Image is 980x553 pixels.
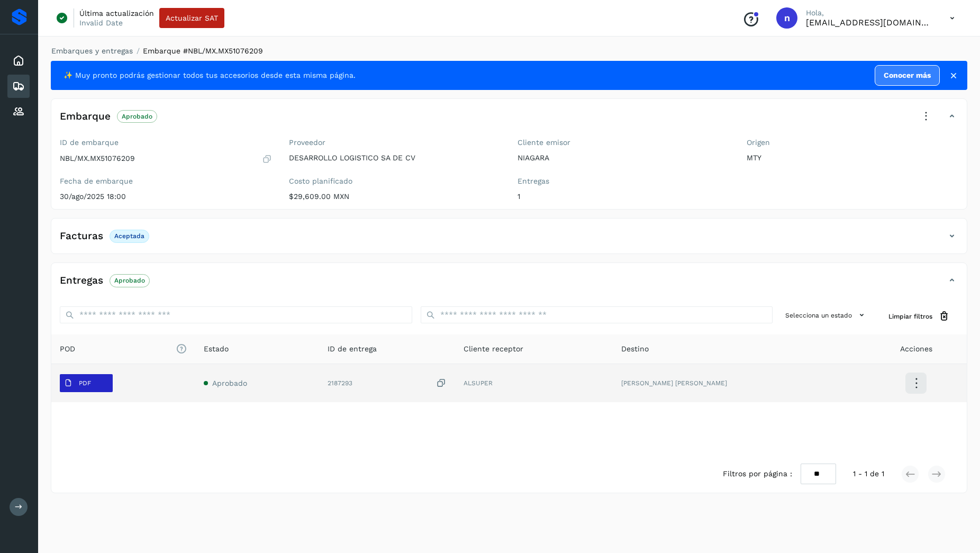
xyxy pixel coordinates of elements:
button: Limpiar filtros [880,306,958,326]
button: PDF [60,374,113,392]
p: Última actualización [79,8,154,18]
p: Hola, [806,8,933,17]
h4: Entregas [60,275,103,287]
p: NBL/MX.MX51076209 [60,154,135,163]
span: ✨ Muy pronto podrás gestionar todos tus accesorios desde esta misma página. [63,70,356,81]
label: Origen [747,138,959,147]
span: Actualizar SAT [166,14,218,22]
label: ID de embarque [60,138,272,147]
div: EmbarqueAprobado [51,107,967,134]
span: Cliente receptor [464,343,523,355]
div: Inicio [7,49,30,72]
p: 30/ago/2025 18:00 [60,192,272,201]
nav: breadcrumb [51,46,967,57]
label: Costo planificado [289,177,501,186]
button: Selecciona un estado [781,306,872,324]
p: DESARROLLO LOGISTICO SA DE CV [289,153,501,162]
label: Fecha de embarque [60,177,272,186]
p: Invalid Date [79,18,123,28]
td: [PERSON_NAME] [PERSON_NAME] [613,364,865,402]
span: Estado [204,343,229,355]
p: Aprobado [122,113,152,120]
span: Destino [621,343,649,355]
p: ncontla@niagarawater.com [806,17,933,28]
p: 1 [518,192,730,201]
span: 1 - 1 de 1 [853,468,884,479]
span: Aprobado [212,379,247,387]
a: Conocer más [875,65,940,86]
p: PDF [79,379,91,387]
span: Limpiar filtros [888,312,932,321]
p: Aprobado [114,277,145,284]
div: Embarques [7,75,30,98]
p: NIAGARA [518,153,730,162]
td: ALSUPER [455,364,613,402]
p: $29,609.00 MXN [289,192,501,201]
p: Aceptada [114,232,144,240]
button: Actualizar SAT [159,8,224,28]
p: MTY [747,153,959,162]
a: Embarques y entregas [51,47,133,55]
span: Embarque #NBL/MX.MX51076209 [143,47,263,55]
span: ID de entrega [328,343,377,355]
div: Proveedores [7,100,30,123]
span: Acciones [900,343,932,355]
h4: Facturas [60,230,103,242]
div: FacturasAceptada [51,227,967,253]
div: EntregasAprobado [51,271,967,298]
label: Entregas [518,177,730,186]
span: POD [60,343,187,355]
h4: Embarque [60,111,111,123]
label: Cliente emisor [518,138,730,147]
span: Filtros por página : [723,468,792,479]
div: 2187293 [328,378,447,389]
label: Proveedor [289,138,501,147]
